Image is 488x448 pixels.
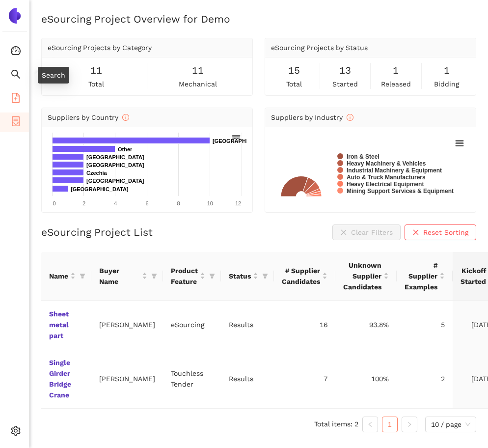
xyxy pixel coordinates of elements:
[48,44,152,52] span: eSourcing Projects by Category
[362,417,378,432] li: Previous Page
[461,265,486,287] span: Kickoff Started
[367,421,373,427] span: left
[88,79,104,89] span: total
[274,349,335,409] td: 7
[213,138,271,144] text: [GEOGRAPHIC_DATA]
[221,252,274,301] th: this column's title is Status,this column is sortable
[382,417,398,432] li: 1
[335,349,397,409] td: 100%
[335,252,397,301] th: this column's title is Unknown Supplier Candidates,this column is sortable
[71,186,129,192] text: [GEOGRAPHIC_DATA]
[53,200,55,206] text: 0
[271,44,368,52] span: eSourcing Projects by Status
[271,113,353,121] span: Suppliers by Industry
[343,260,381,292] span: Unknown Supplier Candidates
[11,89,21,109] span: file-add
[179,79,217,89] span: mechanical
[229,271,251,281] span: Status
[382,417,397,432] a: 1
[347,181,424,188] text: Heavy Electrical Equipment
[221,301,274,349] td: Results
[48,113,129,121] span: Suppliers by Country
[86,178,144,184] text: [GEOGRAPHIC_DATA]
[209,273,215,279] span: filter
[332,224,401,240] button: closeClear Filters
[339,63,351,78] span: 13
[407,421,412,427] span: right
[80,273,85,279] span: filter
[444,63,450,78] span: 1
[393,63,399,78] span: 1
[207,263,217,289] span: filter
[347,153,380,160] text: Iron & Steel
[207,200,213,206] text: 10
[38,67,69,84] div: Search
[114,200,117,206] text: 4
[405,224,476,240] button: closeReset Sorting
[145,200,148,206] text: 6
[434,79,459,89] span: bidding
[99,265,140,287] span: Buyer Name
[262,273,268,279] span: filter
[412,229,419,237] span: close
[381,79,411,89] span: released
[260,269,270,283] span: filter
[11,113,21,133] span: container
[397,252,453,301] th: this column's title is # Supplier Examples,this column is sortable
[90,63,102,78] span: 11
[163,301,221,349] td: eSourcing
[288,63,300,78] span: 15
[347,188,454,195] text: Mining Support Services & Equipment
[86,170,107,176] text: Czechia
[397,301,453,349] td: 5
[431,417,470,432] span: 10 / page
[286,79,302,89] span: total
[163,349,221,409] td: Touchless Tender
[122,114,129,121] span: info-circle
[171,265,198,287] span: Product Feature
[11,422,21,442] span: setting
[41,12,476,26] h2: eSourcing Project Overview for Demo
[347,167,442,174] text: Industrial Machinery & Equipment
[11,42,21,62] span: dashboard
[78,269,87,283] span: filter
[235,200,241,206] text: 12
[192,63,204,78] span: 11
[41,225,153,239] h2: eSourcing Project List
[82,200,85,206] text: 2
[405,260,437,292] span: # Supplier Examples
[221,349,274,409] td: Results
[11,66,21,85] span: search
[7,8,23,24] img: Logo
[347,114,353,121] span: info-circle
[347,174,426,181] text: Auto & Truck Manufacturers
[49,271,68,281] span: Name
[425,417,476,432] div: Page Size
[423,227,468,238] span: Reset Sorting
[41,252,91,301] th: this column's title is Name,this column is sortable
[149,263,159,289] span: filter
[314,417,358,432] li: Total items: 2
[91,301,163,349] td: [PERSON_NAME]
[274,301,335,349] td: 16
[177,200,180,206] text: 8
[91,349,163,409] td: [PERSON_NAME]
[151,273,157,279] span: filter
[402,417,417,432] li: Next Page
[397,349,453,409] td: 2
[402,417,417,432] button: right
[332,79,358,89] span: started
[335,301,397,349] td: 93.8%
[118,146,133,152] text: Other
[163,252,221,301] th: this column's title is Product Feature,this column is sortable
[86,154,144,160] text: [GEOGRAPHIC_DATA]
[362,417,378,432] button: left
[282,265,320,287] span: # Supplier Candidates
[274,252,335,301] th: this column's title is # Supplier Candidates,this column is sortable
[347,160,426,167] text: Heavy Machinery & Vehicles
[91,252,163,301] th: this column's title is Buyer Name,this column is sortable
[86,162,144,168] text: [GEOGRAPHIC_DATA]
